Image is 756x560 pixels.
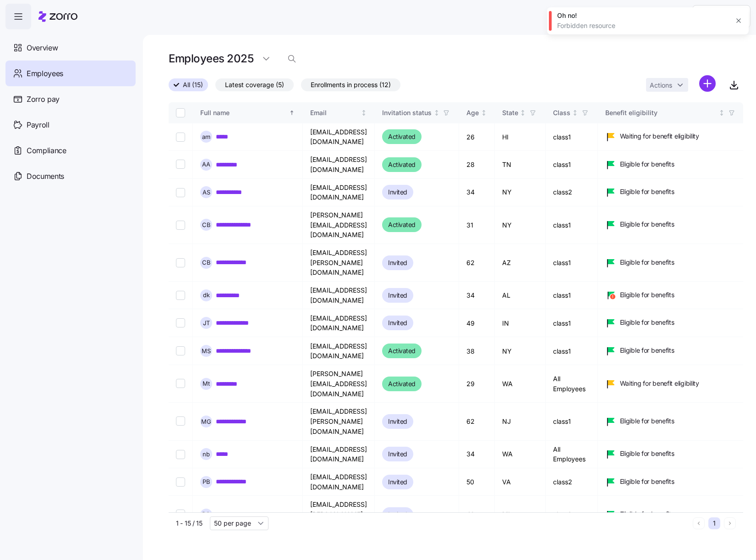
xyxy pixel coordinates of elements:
[176,108,185,117] input: Select all records
[361,110,367,116] div: Not sorted
[546,309,598,337] td: class1
[176,258,185,267] input: Select record 5
[459,468,495,496] td: 50
[27,68,63,79] span: Employees
[546,468,598,496] td: class2
[203,320,210,326] span: J T
[620,477,674,486] span: Eligible for benefits
[546,123,598,151] td: class1
[203,189,210,195] span: A S
[546,244,598,282] td: class1
[553,108,570,118] div: Class
[598,102,745,123] th: Benefit eligibilityNot sorted
[388,416,407,427] span: Invited
[459,206,495,244] td: 31
[27,171,64,182] span: Documents
[718,110,725,116] div: Not sorted
[303,496,375,533] td: [EMAIL_ADDRESS][PERSON_NAME][DOMAIN_NAME]
[605,108,717,118] div: Benefit eligibility
[459,102,495,123] th: AgeNot sorted
[5,112,136,138] a: Payroll
[557,11,729,20] div: Oh no!
[183,79,203,91] span: All (15)
[546,151,598,178] td: class1
[375,102,459,123] th: Invitation statusNot sorted
[495,365,546,403] td: WA
[176,318,185,327] input: Select record 7
[176,160,185,169] input: Select record 2
[303,179,375,206] td: [EMAIL_ADDRESS][DOMAIN_NAME]
[202,260,211,266] span: C B
[176,346,185,355] input: Select record 8
[5,86,136,112] a: Zorro pay
[620,220,674,229] span: Eligible for benefits
[303,365,375,403] td: [PERSON_NAME][EMAIL_ADDRESS][DOMAIN_NAME]
[459,337,495,365] td: 38
[201,419,211,425] span: M G
[557,21,729,30] div: Forbidden resource
[203,292,210,298] span: d k
[5,138,136,163] a: Compliance
[459,365,495,403] td: 29
[303,123,375,151] td: [EMAIL_ADDRESS][DOMAIN_NAME]
[620,132,699,141] span: Waiting for benefit eligibility
[495,496,546,533] td: MI
[546,179,598,206] td: class2
[495,244,546,282] td: AZ
[620,449,674,458] span: Eligible for benefits
[203,381,210,387] span: M t
[176,291,185,300] input: Select record 6
[202,134,210,140] span: a m
[495,102,546,123] th: StateNot sorted
[193,102,303,123] th: Full nameSorted ascending
[303,102,375,123] th: EmailNot sorted
[303,441,375,468] td: [EMAIL_ADDRESS][DOMAIN_NAME]
[303,309,375,337] td: [EMAIL_ADDRESS][DOMAIN_NAME]
[388,219,416,230] span: Activated
[200,108,287,118] div: Full name
[459,441,495,468] td: 34
[546,102,598,123] th: ClassNot sorted
[176,379,185,388] input: Select record 9
[388,159,416,170] span: Activated
[303,282,375,309] td: [EMAIL_ADDRESS][DOMAIN_NAME]
[546,496,598,533] td: class1
[5,163,136,189] a: Documents
[620,346,674,355] span: Eligible for benefits
[572,110,578,116] div: Not sorted
[495,468,546,496] td: VA
[203,479,210,485] span: P B
[459,244,495,282] td: 62
[459,282,495,309] td: 34
[388,317,407,328] span: Invited
[620,187,674,196] span: Eligible for benefits
[388,131,416,142] span: Activated
[481,110,487,116] div: Not sorted
[388,187,407,198] span: Invited
[620,416,674,426] span: Eligible for benefits
[176,449,185,459] input: Select record 11
[388,290,407,301] span: Invited
[176,510,185,519] input: Select record 13
[495,403,546,440] td: NJ
[459,309,495,337] td: 49
[5,35,136,61] a: Overview
[388,449,407,460] span: Invited
[202,161,210,167] span: A A
[459,496,495,533] td: 42
[176,132,185,141] input: Select record 1
[169,51,253,66] h1: Employees 2025
[303,206,375,244] td: [PERSON_NAME][EMAIL_ADDRESS][DOMAIN_NAME]
[311,79,391,91] span: Enrollments in process (12)
[388,378,416,389] span: Activated
[388,477,407,488] span: Invited
[546,206,598,244] td: class1
[620,510,674,519] span: Eligible for benefits
[620,290,674,299] span: Eligible for benefits
[620,258,674,267] span: Eligible for benefits
[388,509,407,520] span: Invited
[203,451,210,457] span: n b
[176,519,203,528] span: 1 - 15 / 15
[699,75,716,92] svg: add icon
[310,108,359,118] div: Email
